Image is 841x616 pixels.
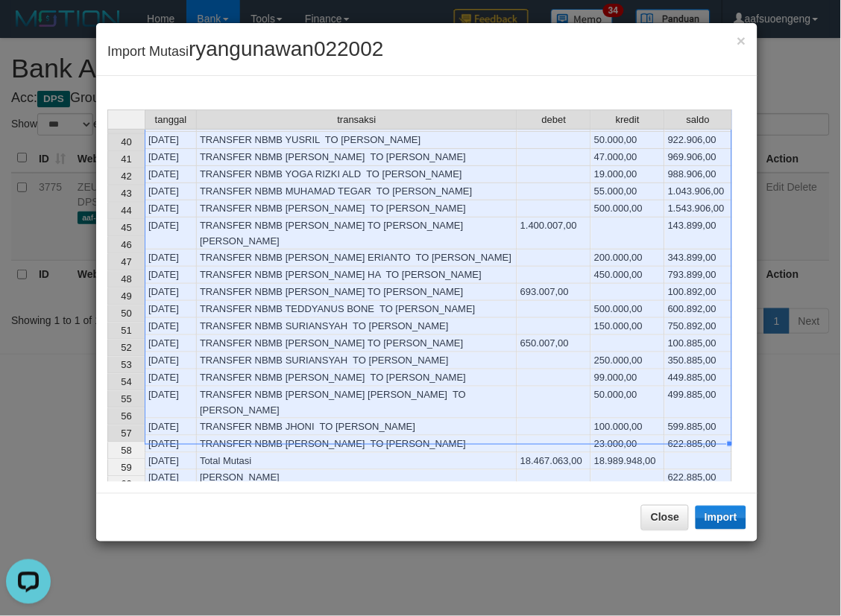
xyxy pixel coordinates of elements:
[121,171,131,182] span: 42
[107,44,384,59] span: Import Mutasi
[517,453,591,470] td: 18.467.063,00
[145,369,197,387] td: [DATE]
[197,335,517,352] td: TRANSFER NBMB [PERSON_NAME] TO [PERSON_NAME]
[145,132,197,149] td: [DATE]
[517,284,591,301] td: 693.007,00
[197,200,517,217] td: TRANSFER NBMB [PERSON_NAME] TO [PERSON_NAME]
[591,352,665,369] td: 250.000,00
[145,166,197,183] td: [DATE]
[155,115,187,125] span: tanggal
[145,267,197,284] td: [DATE]
[591,132,665,149] td: 50.000,00
[121,256,131,267] span: 47
[197,387,517,419] td: TRANSFER NBMB [PERSON_NAME] [PERSON_NAME] TO [PERSON_NAME]
[197,419,517,436] td: TRANSFER NBMB JHONI TO [PERSON_NAME]
[197,318,517,335] td: TRANSFER NBMB SURIANSYAH TO [PERSON_NAME]
[121,136,131,147] span: 40
[197,352,517,369] td: TRANSFER NBMB SURIANSYAH TO [PERSON_NAME]
[121,410,131,422] span: 56
[665,149,732,166] td: 969.906,00
[121,273,131,285] span: 48
[591,183,665,200] td: 55.000,00
[591,419,665,436] td: 100.000,00
[616,115,640,125] span: kredit
[145,301,197,318] td: [DATE]
[591,387,665,419] td: 50.000,00
[591,166,665,183] td: 19.000,00
[665,419,732,436] td: 599.885,00
[197,149,517,166] td: TRANSFER NBMB [PERSON_NAME] TO [PERSON_NAME]
[121,222,131,233] span: 45
[665,352,732,369] td: 350.885,00
[121,428,131,439] span: 57
[121,290,131,302] span: 49
[542,115,567,125] span: debet
[197,132,517,149] td: TRANSFER NBMB YUSRIL TO [PERSON_NAME]
[338,115,377,125] span: transaksi
[665,183,732,200] td: 1.043.906,00
[121,479,131,490] span: 60
[145,149,197,166] td: [DATE]
[121,445,131,456] span: 58
[197,436,517,453] td: TRANSFER NBMB [PERSON_NAME] TO [PERSON_NAME]
[696,506,746,530] button: Import
[145,183,197,200] td: [DATE]
[121,393,131,404] span: 55
[145,217,197,250] td: [DATE]
[665,200,732,217] td: 1.543.906,00
[591,250,665,267] td: 200.000,00
[591,318,665,335] td: 150.000,00
[121,342,131,353] span: 52
[197,183,517,200] td: TRANSFER NBMB MUHAMAD TEGAR TO [PERSON_NAME]
[145,470,197,487] td: [DATE]
[737,32,746,49] span: ×
[517,335,591,352] td: 650.007,00
[641,505,689,530] button: Close
[665,335,732,352] td: 100.885,00
[145,284,197,301] td: [DATE]
[687,115,710,125] span: saldo
[665,166,732,183] td: 988.906,00
[665,470,732,487] td: 622.885,00
[591,200,665,217] td: 500.000,00
[121,462,131,473] span: 59
[197,166,517,183] td: TRANSFER NBMB YOGA RIZKI ALD TO [PERSON_NAME]
[121,308,131,319] span: 50
[121,188,131,199] span: 43
[145,200,197,217] td: [DATE]
[591,149,665,166] td: 47.000,00
[197,267,517,284] td: TRANSFER NBMB [PERSON_NAME] HA TO [PERSON_NAME]
[197,369,517,387] td: TRANSFER NBMB [PERSON_NAME] TO [PERSON_NAME]
[145,250,197,267] td: [DATE]
[197,217,517,250] td: TRANSFER NBMB [PERSON_NAME] TO [PERSON_NAME] [PERSON_NAME]
[145,318,197,335] td: [DATE]
[665,267,732,284] td: 793.899,00
[121,239,131,250] span: 46
[189,37,384,60] span: ryangunawan022002
[145,352,197,369] td: [DATE]
[665,132,732,149] td: 922.906,00
[665,369,732,387] td: 449.885,00
[145,387,197,419] td: [DATE]
[121,359,131,370] span: 53
[665,217,732,250] td: 143.899,00
[665,387,732,419] td: 499.885,00
[737,33,746,48] button: Close
[665,250,732,267] td: 343.899,00
[145,335,197,352] td: [DATE]
[197,301,517,318] td: TRANSFER NBMB TEDDYANUS BONE TO [PERSON_NAME]
[197,470,517,487] td: [PERSON_NAME]
[517,217,591,250] td: 1.400.007,00
[197,250,517,267] td: TRANSFER NBMB [PERSON_NAME] ERIANTO TO [PERSON_NAME]
[121,205,131,216] span: 44
[107,109,145,130] th: Select whole grid
[591,369,665,387] td: 99.000,00
[145,453,197,470] td: [DATE]
[145,436,197,453] td: [DATE]
[145,419,197,436] td: [DATE]
[121,376,131,387] span: 54
[591,301,665,318] td: 500.000,00
[197,284,517,301] td: TRANSFER NBMB [PERSON_NAME] TO [PERSON_NAME]
[121,325,131,336] span: 51
[591,436,665,453] td: 23.000,00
